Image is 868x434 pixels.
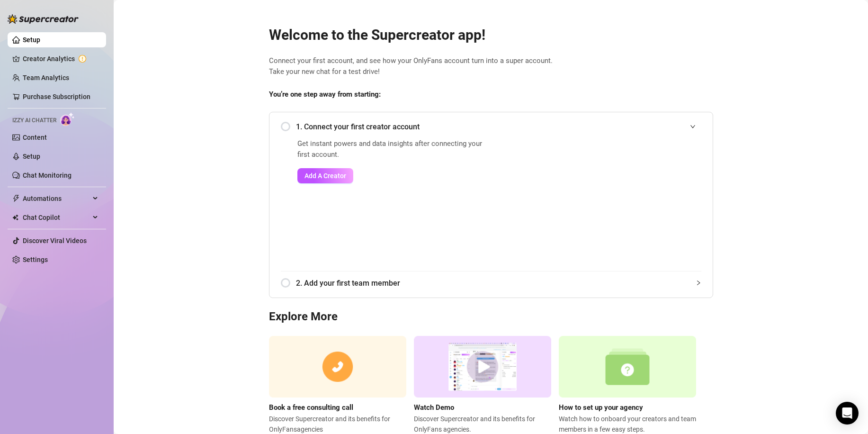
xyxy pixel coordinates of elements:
h2: Welcome to the Supercreator app! [269,26,713,44]
a: Discover Viral Videos [23,237,87,244]
img: AI Chatter [60,112,75,126]
strong: Watch Demo [414,403,454,412]
a: Setup [23,36,40,44]
img: supercreator demo [414,336,551,398]
div: 1. Connect your first creator account [281,115,701,138]
span: Izzy AI Chatter [12,116,56,125]
img: Chat Copilot [12,214,18,221]
a: Content [23,134,47,141]
a: Setup [23,153,40,160]
span: collapsed [696,280,701,286]
span: 2. Add your first team member [296,277,701,289]
button: Add A Creator [297,168,353,183]
span: Automations [23,191,90,206]
span: Chat Copilot [23,210,90,225]
span: Get instant powers and data insights after connecting your first account. [297,138,488,161]
a: Chat Monitoring [23,172,72,179]
img: setup agency guide [559,336,696,398]
a: Creator Analytics exclamation-circle [23,51,98,66]
a: Settings [23,256,48,263]
a: Purchase Subscription [23,93,90,100]
img: logo-BBDzfeDw.svg [8,14,79,24]
a: Add A Creator [297,168,488,183]
iframe: Add Creators [512,138,701,260]
div: 2. Add your first team member [281,271,701,295]
strong: You’re one step away from starting: [269,90,381,99]
a: Team Analytics [23,74,69,81]
strong: Book a free consulting call [269,403,353,412]
span: 1. Connect your first creator account [296,121,701,133]
h3: Explore More [269,309,713,325]
strong: How to set up your agency [559,403,643,412]
span: Add A Creator [304,172,346,180]
span: Connect your first account, and see how your OnlyFans account turn into a super account. Take you... [269,55,713,78]
img: consulting call [269,336,406,398]
span: expanded [690,124,696,129]
div: Open Intercom Messenger [836,402,859,425]
span: thunderbolt [12,195,20,202]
